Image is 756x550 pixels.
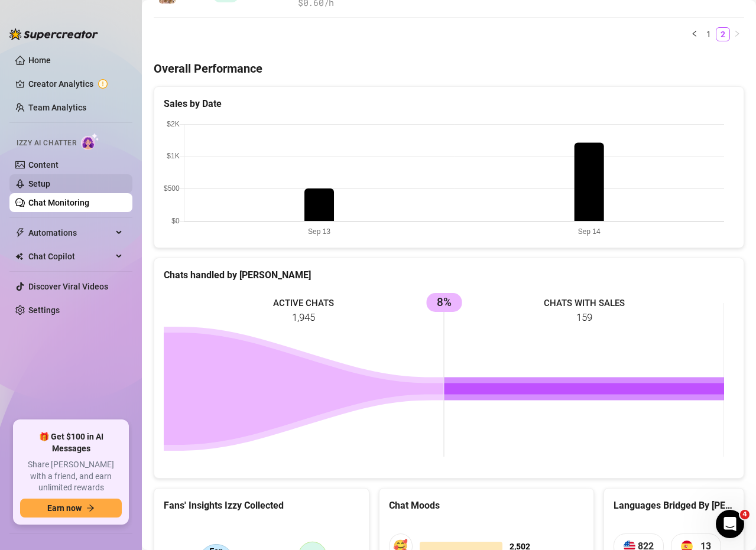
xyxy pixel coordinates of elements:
span: left [691,30,698,37]
span: Chat Copilot [28,247,112,266]
a: Team Analytics [28,103,86,112]
span: Share [PERSON_NAME] with a friend, and earn unlimited rewards [20,459,122,494]
a: Discover Viral Videos [28,282,108,291]
img: Chat Copilot [15,252,23,261]
span: thunderbolt [15,228,25,237]
img: logo-BBDzfeDw.svg [9,28,98,40]
a: 1 [702,28,715,41]
a: Setup [28,179,50,188]
a: Content [28,160,59,170]
span: Automations [28,223,112,242]
a: Creator Analytics exclamation-circle [28,74,123,93]
div: Chats handled by [PERSON_NAME] [164,268,734,282]
div: Sales by Date [164,96,734,111]
h4: Overall Performance [154,60,744,77]
button: Earn nowarrow-right [20,499,122,518]
a: 2 [716,28,729,41]
span: Izzy AI Chatter [17,138,76,149]
li: 2 [716,27,730,41]
span: right [734,30,741,37]
button: left [687,27,702,41]
button: right [730,27,744,41]
iframe: Intercom live chat [716,510,744,538]
a: Chat Monitoring [28,198,89,207]
span: Earn now [47,503,82,513]
div: Chat Moods [389,498,585,513]
li: Previous Page [687,27,702,41]
span: arrow-right [86,504,95,512]
span: 🎁 Get $100 in AI Messages [20,431,122,454]
li: Next Page [730,27,744,41]
li: 1 [702,27,716,41]
img: AI Chatter [81,133,99,150]
div: Fans' Insights Izzy Collected [164,498,359,513]
span: 4 [740,510,749,519]
div: Languages Bridged By [PERSON_NAME] [614,498,734,513]
a: Settings [28,305,60,315]
a: Home [28,56,51,65]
